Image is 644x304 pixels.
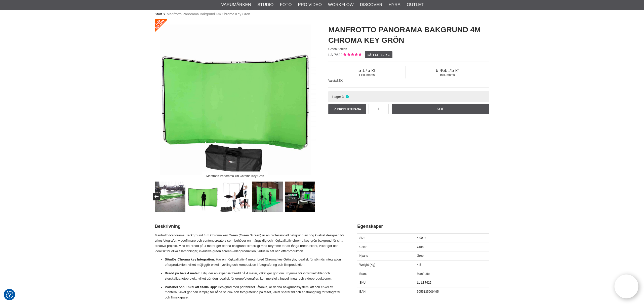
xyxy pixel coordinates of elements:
[155,12,162,17] a: Start
[417,272,430,276] span: Manfrotto
[165,271,345,281] p: : Erbjuder en expansiv bredd på 4 meter, vilket ger gott om utrymme för vidvinkelbilder och stors...
[417,245,424,249] span: Grön
[328,47,347,51] span: Green Screen
[359,281,366,284] span: SKU
[153,193,160,200] button: Previous
[188,182,218,212] img: Manfrotto Panorama Bakgrund i tre sektioner
[359,263,375,267] span: Weight (Kg)
[359,290,366,293] span: EAN
[298,2,321,8] a: Pro Video
[365,51,393,58] a: Sätt ett betyg
[417,290,439,293] span: 5055135909495
[389,2,400,8] a: Hyra
[155,19,316,180] img: Manfrotto Panorama 4m Chroma Key Grön
[221,2,251,8] a: Varumärken
[328,73,406,77] span: Exkl. moms
[359,236,365,240] span: Size
[343,52,361,58] div: Kundbetyg: 5.00
[417,254,425,257] span: Green
[155,223,345,230] h2: Beskrivning
[285,182,315,212] img: Professionell TV-studio
[167,12,250,17] span: Manfrotto Panorama Bakgrund 4m Chroma Key Grön
[406,73,489,77] span: Inkl. moms
[332,95,341,99] span: I lager
[165,271,199,275] strong: Bredd på hela 4 meter
[328,68,406,73] span: 5 175
[359,245,367,249] span: Color
[165,285,216,289] strong: Portabel och Enkel att Ställa Upp
[252,182,283,212] img: Komplettera med vinylgolv
[337,79,343,82] span: SEK
[360,2,382,8] a: Discover
[6,290,13,299] button: Samtyckesinställningar
[407,2,424,8] a: Outlet
[359,254,368,257] span: Nyans
[328,2,354,8] a: Workflow
[357,223,489,230] h2: Egenskaper
[417,263,421,267] span: 4.5
[202,171,268,180] div: Manfrotto Panorama 4m Chroma Key Grön
[155,182,186,212] img: Mycket enkel att hantera i alla miljöer
[406,68,489,73] span: 6 468.75
[328,24,489,46] h1: Manfrotto Panorama Bakgrund 4m Chroma Key Grön
[345,95,349,99] i: I lager
[328,79,337,82] span: Valuta
[280,2,292,8] a: Foto
[328,53,343,57] span: LA-7622
[165,257,345,268] p: : Har en högkvalitativ 4 meter bred Chroma key Grön yta, idealisk för sömlös integration i efterp...
[165,257,214,261] strong: Sömlös Chroma key Integration
[328,104,366,114] a: Produktfråga
[164,12,166,17] span: >
[155,233,345,254] p: Manfrotto Panorama Background 4 m Chroma key Green (Green Screen) är en professionell bakgrund av...
[417,236,426,240] span: 4.00 m
[6,291,13,298] img: Revisit consent button
[392,104,490,114] a: Köp
[359,272,368,276] span: Brand
[165,285,345,300] p: : Designad med portabilitet i åtanke, är denna bakgrundssystem lätt och enkel att montera, vilket...
[417,281,431,284] span: LL LB7622
[220,182,251,212] img: Bakgrunden är enkel att montera
[257,2,273,8] a: Studio
[342,95,344,99] span: 3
